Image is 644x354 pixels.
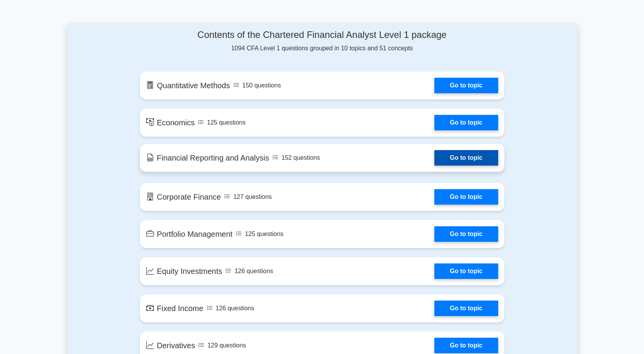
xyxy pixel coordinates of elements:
[140,29,504,53] div: 1094 CFA Level 1 questions grouped in 10 topics and 51 concepts
[434,115,498,130] a: Go to topic
[434,301,498,316] a: Go to topic
[140,29,504,41] h4: Contents of the Chartered Financial Analyst Level 1 package
[434,150,498,166] a: Go to topic
[434,263,498,279] a: Go to topic
[434,226,498,242] a: Go to topic
[434,338,498,353] a: Go to topic
[434,78,498,93] a: Go to topic
[434,189,498,205] a: Go to topic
